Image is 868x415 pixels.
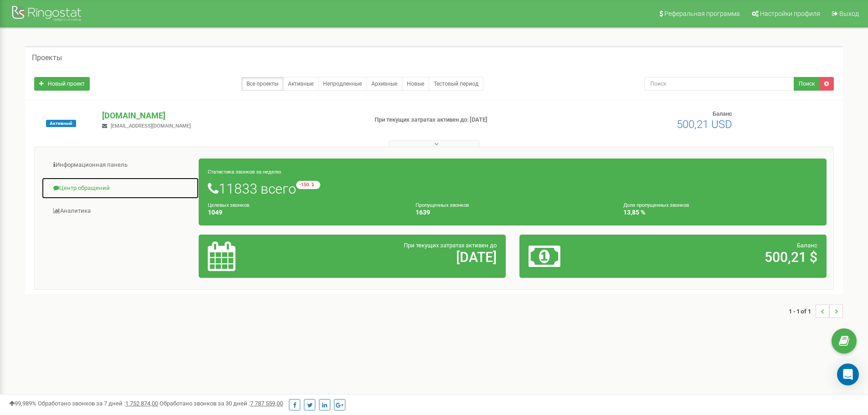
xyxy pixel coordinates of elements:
h4: 13,85 % [623,209,817,216]
a: Непродленные [318,77,367,91]
span: 1 - 1 of 1 [789,304,816,318]
span: Настройки профиля [760,10,820,17]
span: Выход [839,10,859,17]
p: При текущих затратах активен до: [DATE] [375,116,564,124]
small: Целевых звонков [208,202,249,208]
small: Доля пропущенных звонков [623,202,689,208]
span: При текущих затратах активен до [404,242,497,249]
input: Поиск [644,77,794,91]
span: Баланс [713,110,732,117]
span: Активный [46,120,76,127]
u: 7 787 559,00 [250,400,283,407]
span: [EMAIL_ADDRESS][DOMAIN_NAME] [111,123,191,129]
span: Обработано звонков за 7 дней : [38,400,158,407]
a: Все проекты [241,77,283,91]
a: Аналитика [41,200,199,222]
h2: 500,21 $ [629,250,817,265]
small: -150 [296,181,320,189]
nav: ... [789,295,843,327]
p: [DOMAIN_NAME] [102,110,360,122]
h2: [DATE] [308,250,497,265]
a: Активные [283,77,318,91]
h4: 1049 [208,209,402,216]
a: Архивные [366,77,402,91]
span: Обработано звонков за 30 дней : [159,400,283,407]
small: Пропущенных звонков [416,202,469,208]
a: Новые [402,77,429,91]
h4: 1639 [416,209,610,216]
a: Новый проект [34,77,90,91]
span: Реферальная программа [664,10,740,17]
a: Тестовый период [429,77,483,91]
a: Центр обращений [41,177,199,200]
u: 1 752 874,00 [125,400,158,407]
h5: Проекты [32,54,62,62]
span: Баланс [797,242,817,249]
span: 99,989% [9,400,36,407]
button: Поиск [794,77,820,91]
div: Open Intercom Messenger [837,364,859,385]
span: 500,21 USD [677,118,732,131]
h1: 11833 всего [208,181,817,196]
a: Информационная панель [41,154,199,176]
small: Статистика звонков за неделю [208,169,281,175]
